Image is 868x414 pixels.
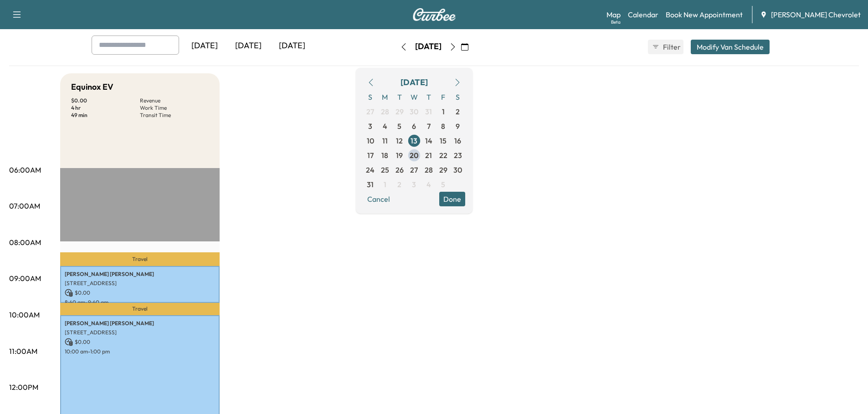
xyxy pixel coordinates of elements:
[65,338,215,346] p: $ 0.00
[363,192,394,206] button: Cancel
[140,104,209,112] p: Work Time
[383,121,387,132] span: 4
[378,90,392,104] span: M
[366,106,374,117] span: 27
[71,112,140,119] p: 49 min
[456,106,460,117] span: 2
[415,41,442,52] div: [DATE]
[60,252,220,266] p: Travel
[454,135,461,146] span: 16
[691,40,770,54] button: Modify Van Schedule
[395,106,404,117] span: 29
[71,97,140,104] p: $ 0.00
[410,150,419,161] span: 20
[440,135,447,146] span: 15
[436,90,451,104] span: F
[65,289,215,297] p: $ 0.00
[771,9,861,20] span: [PERSON_NAME] Chevrolet
[441,121,445,132] span: 8
[65,320,215,327] p: [PERSON_NAME] [PERSON_NAME]
[439,192,465,206] button: Done
[421,90,436,104] span: T
[410,106,418,117] span: 30
[226,36,270,56] div: [DATE]
[381,106,389,117] span: 28
[367,179,374,190] span: 31
[396,135,403,146] span: 12
[71,104,140,112] p: 4 hr
[401,76,428,89] div: [DATE]
[611,19,621,26] div: Beta
[441,179,445,190] span: 5
[9,237,41,248] p: 08:00AM
[397,179,401,190] span: 2
[367,135,374,146] span: 10
[451,90,465,104] span: S
[9,346,37,357] p: 11:00AM
[65,271,215,278] p: [PERSON_NAME] [PERSON_NAME]
[392,90,407,104] span: T
[648,40,683,54] button: Filter
[439,164,447,175] span: 29
[412,8,456,21] img: Curbee Logo
[425,135,432,146] span: 14
[628,9,658,20] a: Calendar
[9,309,40,320] p: 10:00AM
[367,150,374,161] span: 17
[9,273,41,284] p: 09:00AM
[425,150,432,161] span: 21
[456,121,460,132] span: 9
[140,97,209,104] p: Revenue
[411,135,417,146] span: 13
[363,90,378,104] span: S
[410,164,418,175] span: 27
[65,329,215,336] p: [STREET_ADDRESS]
[407,90,421,104] span: W
[453,164,462,175] span: 30
[9,382,38,393] p: 12:00PM
[71,81,113,93] h5: Equinox EV
[65,280,215,287] p: [STREET_ADDRESS]
[9,200,40,211] p: 07:00AM
[412,121,416,132] span: 6
[606,9,621,20] a: MapBeta
[366,164,375,175] span: 24
[396,150,403,161] span: 19
[425,106,432,117] span: 31
[442,106,445,117] span: 1
[397,121,401,132] span: 5
[663,41,679,52] span: Filter
[368,121,372,132] span: 3
[65,348,215,355] p: 10:00 am - 1:00 pm
[454,150,462,161] span: 23
[140,112,209,119] p: Transit Time
[384,179,386,190] span: 1
[425,164,433,175] span: 28
[183,36,226,56] div: [DATE]
[60,303,220,315] p: Travel
[426,179,431,190] span: 4
[439,150,447,161] span: 22
[381,164,389,175] span: 25
[65,299,215,306] p: 8:40 am - 9:40 am
[382,135,388,146] span: 11
[395,164,404,175] span: 26
[9,164,41,175] p: 06:00AM
[381,150,388,161] span: 18
[666,9,743,20] a: Book New Appointment
[412,179,416,190] span: 3
[427,121,431,132] span: 7
[270,36,314,56] div: [DATE]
